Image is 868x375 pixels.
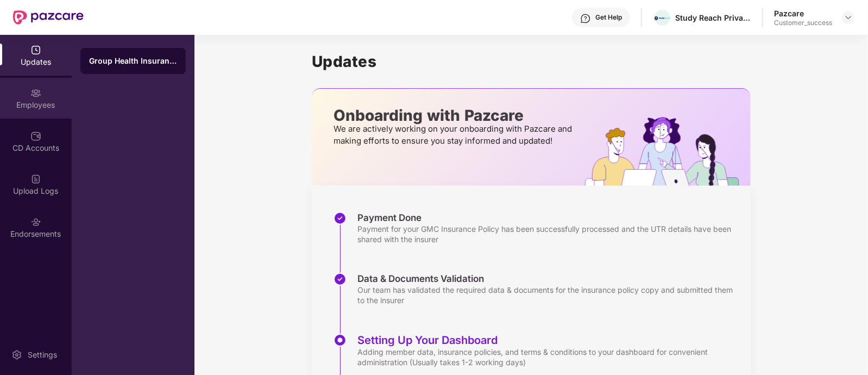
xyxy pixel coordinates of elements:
[357,224,740,244] div: Payment for your GMC Insurance Policy has been successfully processed and the UTR details have be...
[655,16,670,20] img: StudyReach%20Logo%202%20Small%20(1)%20(1).png
[675,13,751,23] div: Study Reach Private Limited
[13,10,84,24] img: New Pazcare Logo
[357,273,740,285] div: Data & Documents Validation
[334,334,347,347] img: svg+xml;base64,PHN2ZyBpZD0iU3RlcC1BY3RpdmUtMzJ4MzIiIHhtbG5zPSJodHRwOi8vd3d3LnczLm9yZy8yMDAwL3N2Zy...
[774,8,832,19] div: Pazcare
[11,349,22,360] img: svg+xml;base64,PHN2ZyBpZD0iU2V0dGluZy0yMHgyMCIgeG1sbnM9Imh0dHA6Ly93d3cudzMub3JnLzIwMDAvc3ZnIiB3aW...
[585,117,751,186] img: hrOnboarding
[334,110,575,120] p: Onboarding with Pazcare
[30,45,41,56] img: svg+xml;base64,PHN2ZyBpZD0iVXBkYXRlZCIgeG1sbnM9Imh0dHA6Ly93d3cudzMub3JnLzIwMDAvc3ZnIiB3aWR0aD0iMj...
[334,212,347,225] img: svg+xml;base64,PHN2ZyBpZD0iU3RlcC1Eb25lLTMyeDMyIiB4bWxucz0iaHR0cDovL3d3dy53My5vcmcvMjAwMC9zdmciIH...
[334,123,575,147] p: We are actively working on your onboarding with Pazcare and making efforts to ensure you stay inf...
[30,174,41,185] img: svg+xml;base64,PHN2ZyBpZD0iVXBsb2FkX0xvZ3MiIGRhdGEtbmFtZT0iVXBsb2FkIExvZ3MiIHhtbG5zPSJodHRwOi8vd3...
[774,19,832,27] div: Customer_success
[30,217,41,228] img: svg+xml;base64,PHN2ZyBpZD0iRW5kb3JzZW1lbnRzIiB4bWxucz0iaHR0cDovL3d3dy53My5vcmcvMjAwMC9zdmciIHdpZH...
[24,349,60,360] div: Settings
[334,273,347,286] img: svg+xml;base64,PHN2ZyBpZD0iU3RlcC1Eb25lLTMyeDMyIiB4bWxucz0iaHR0cDovL3d3dy53My5vcmcvMjAwMC9zdmciIH...
[844,13,853,22] img: svg+xml;base64,PHN2ZyBpZD0iRHJvcGRvd24tMzJ4MzIiIHhtbG5zPSJodHRwOi8vd3d3LnczLm9yZy8yMDAwL3N2ZyIgd2...
[595,13,622,22] div: Get Help
[312,52,751,71] h1: Updates
[89,56,177,66] div: Group Health Insurance
[357,285,740,305] div: Our team has validated the required data & documents for the insurance policy copy and submitted ...
[357,212,740,224] div: Payment Done
[580,13,591,24] img: svg+xml;base64,PHN2ZyBpZD0iSGVscC0zMngzMiIgeG1sbnM9Imh0dHA6Ly93d3cudzMub3JnLzIwMDAvc3ZnIiB3aWR0aD...
[357,334,740,347] div: Setting Up Your Dashboard
[30,88,41,99] img: svg+xml;base64,PHN2ZyBpZD0iRW1wbG95ZWVzIiB4bWxucz0iaHR0cDovL3d3dy53My5vcmcvMjAwMC9zdmciIHdpZHRoPS...
[30,131,41,142] img: svg+xml;base64,PHN2ZyBpZD0iQ0RfQWNjb3VudHMiIGRhdGEtbmFtZT0iQ0QgQWNjb3VudHMiIHhtbG5zPSJodHRwOi8vd3...
[357,347,740,367] div: Adding member data, insurance policies, and terms & conditions to your dashboard for convenient a...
